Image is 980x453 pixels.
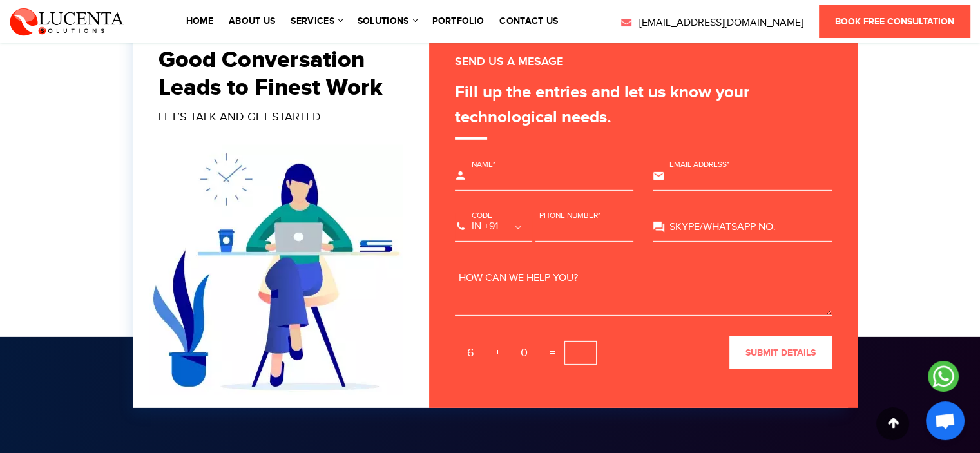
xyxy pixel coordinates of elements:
[729,336,832,369] button: submit details
[490,343,506,363] span: +
[432,17,485,26] a: portfolio
[926,401,965,440] div: Open chat
[159,108,394,126] div: LET’S TALK AND GET STARTED
[455,80,832,140] div: Fill up the entries and let us know your technological needs.
[159,46,394,102] h2: Good Conversation Leads to Finest Work
[819,5,970,38] a: Book Free Consultation
[455,53,832,70] div: SEND US A MESAGE
[620,15,803,31] a: [EMAIL_ADDRESS][DOMAIN_NAME]
[499,17,558,26] a: contact us
[186,17,213,26] a: Home
[835,16,954,27] span: Book Free Consultation
[745,347,816,358] span: submit details
[291,17,341,26] a: services
[229,17,275,26] a: About Us
[358,17,417,26] a: solutions
[543,343,562,363] span: =
[10,6,124,36] img: Lucenta Solutions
